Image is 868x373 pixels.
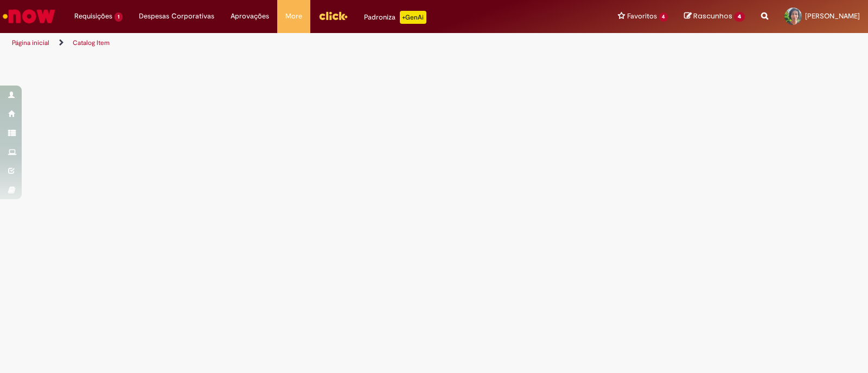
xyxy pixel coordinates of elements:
a: Página inicial [12,38,49,47]
span: 1 [114,12,123,22]
span: Rascunhos [693,11,732,21]
img: click_logo_yellow_360x200.png [318,8,348,24]
span: Aprovações [231,11,269,22]
img: ServiceNow [1,5,57,27]
span: Requisições [74,11,112,22]
a: Catalog Item [73,38,110,47]
span: Despesas Corporativas [139,11,214,22]
p: +GenAi [400,11,426,24]
span: [PERSON_NAME] [805,11,860,21]
span: More [285,11,302,22]
span: 4 [659,12,668,22]
span: Favoritos [627,11,657,22]
a: Rascunhos [684,11,745,22]
span: 4 [734,12,745,22]
ul: Trilhas de página [8,33,571,53]
div: Padroniza [364,11,426,24]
